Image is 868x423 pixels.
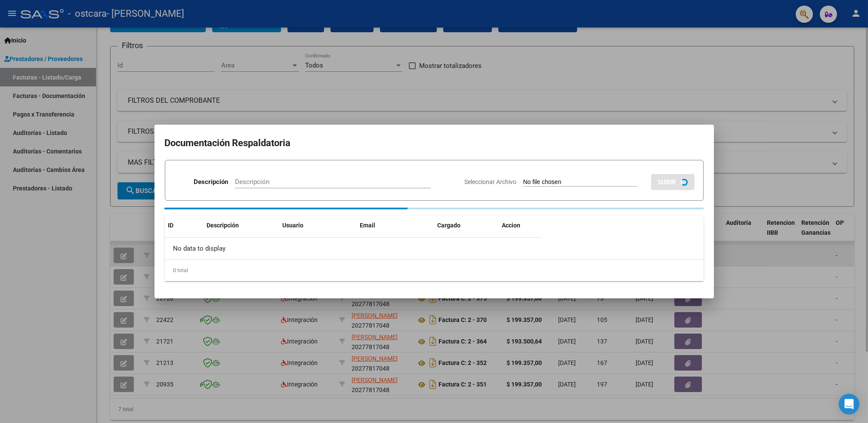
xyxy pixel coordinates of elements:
span: Seleccionar Archivo [465,178,517,185]
h2: Documentación Respaldatoria [165,135,704,151]
div: 0 total [165,260,704,281]
span: Accion [502,222,521,229]
p: Descripción [194,177,228,187]
div: No data to display [165,238,542,259]
datatable-header-cell: Usuario [279,216,357,235]
span: Email [360,222,376,229]
datatable-header-cell: Email [357,216,434,235]
datatable-header-cell: ID [165,216,204,235]
span: Cargado [438,222,461,229]
span: Usuario [283,222,304,229]
div: Open Intercom Messenger [839,394,859,414]
datatable-header-cell: Accion [499,216,542,235]
datatable-header-cell: Cargado [434,216,499,235]
span: ID [168,222,174,229]
button: SUBIR [651,174,695,190]
span: Descripción [207,222,239,229]
datatable-header-cell: Descripción [204,216,279,235]
span: SUBIR [658,178,676,186]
